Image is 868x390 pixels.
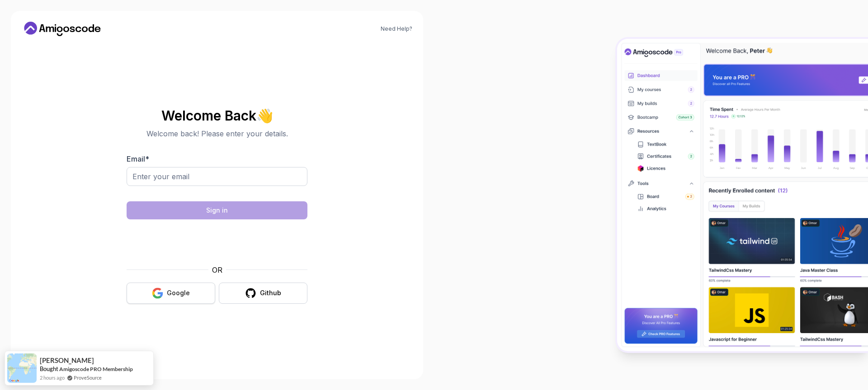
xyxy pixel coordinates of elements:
[7,353,37,383] img: provesource social proof notification image
[40,365,58,372] span: Bought
[74,374,102,381] a: ProveSource
[59,366,133,372] a: Amigoscode PRO Membership
[40,357,94,364] span: [PERSON_NAME]
[40,374,65,381] span: 2 hours ago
